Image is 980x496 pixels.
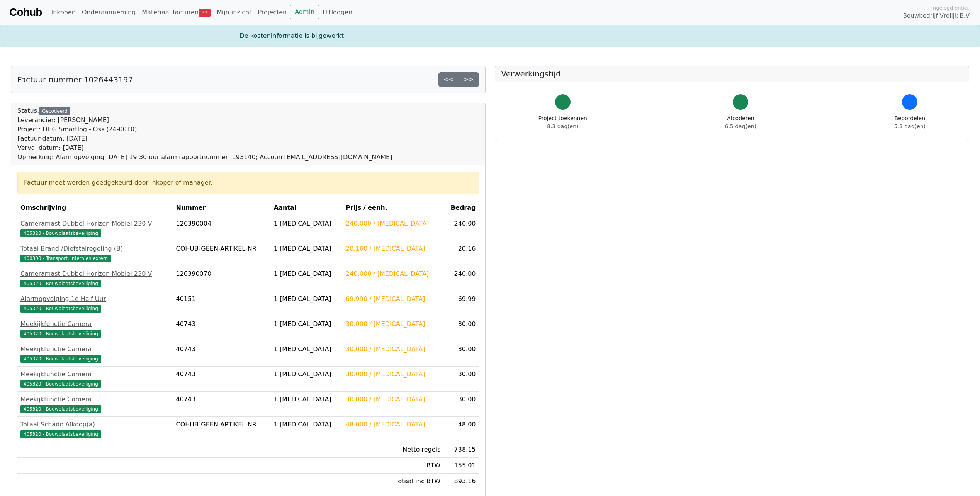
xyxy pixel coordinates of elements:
a: Alarmopvolging 1e Half Uur405320 - Bouwplaatsbeveiliging [20,294,170,313]
h5: Factuur nummer 1026443197 [17,75,133,84]
div: 69.990 / [MEDICAL_DATA] [346,294,440,304]
div: Verval datum: [DATE] [17,143,392,153]
td: 30.00 [443,316,479,341]
div: Factuur moet worden goedgekeurd door inkoper of manager. [24,178,472,187]
span: 405320 - Bouwplaatsbeveiliging [20,280,101,287]
div: 1 [MEDICAL_DATA] [274,370,340,379]
th: Aantal [271,200,343,216]
td: 126390070 [173,266,270,291]
a: Admin [290,5,319,19]
div: Meekijkfunctie Camera [20,370,170,379]
div: 1 [MEDICAL_DATA] [274,395,340,404]
a: << [438,72,459,87]
td: 40743 [173,367,270,392]
span: Ingelogd onder: [931,4,971,12]
span: 405320 - Bouwplaatsbeveiliging [20,355,101,363]
td: 126390004 [173,216,270,241]
div: Meekijkfunctie Camera [20,395,170,404]
div: 48.000 / [MEDICAL_DATA] [346,420,440,429]
td: 893.16 [443,474,479,489]
div: 1 [MEDICAL_DATA] [274,319,340,329]
div: Totaal Brand /Diefstalregeling (B) [20,244,170,253]
div: Cameramast Dubbel Horizon Mobiel 230 V [20,219,170,228]
td: COHUB-GEEN-ARTIKEL-NR [173,241,270,266]
td: 40151 [173,291,270,316]
div: 240.000 / [MEDICAL_DATA] [346,269,440,279]
td: Netto regels [343,442,443,458]
div: Opmerking: Alarmopvolging [DATE] 19:30 uur alarmrapportnummer: 193140; Accoun [EMAIL_ADDRESS][DOM... [17,153,392,162]
span: 405320 - Bouwplaatsbeveiliging [20,229,101,237]
th: Bedrag [443,200,479,216]
a: Mijn inzicht [214,5,255,20]
span: 5.3 dag(en) [894,123,926,129]
div: Leverancier: [PERSON_NAME] [17,116,392,125]
td: Totaal inc BTW [343,474,443,489]
div: Meekijkfunctie Camera [20,319,170,329]
div: 30.000 / [MEDICAL_DATA] [346,395,440,404]
span: 405320 - Bouwplaatsbeveiliging [20,380,101,388]
td: 240.00 [443,266,479,291]
th: Prijs / eenh. [343,200,443,216]
a: Meekijkfunctie Camera405320 - Bouwplaatsbeveiliging [20,370,170,388]
div: Project: DHG Smartlog - Oss (24-0010) [17,125,392,134]
div: Meekijkfunctie Camera [20,345,170,354]
span: 8.3 dag(en) [547,123,578,129]
td: 40743 [173,341,270,367]
td: 20.16 [443,241,479,266]
div: 1 [MEDICAL_DATA] [274,219,340,228]
td: 48.00 [443,417,479,442]
a: Meekijkfunctie Camera405320 - Bouwplaatsbeveiliging [20,345,170,363]
span: 53 [199,9,211,17]
div: 1 [MEDICAL_DATA] [274,269,340,279]
div: Cameramast Dubbel Horizon Mobiel 230 V [20,269,170,279]
div: 30.000 / [MEDICAL_DATA] [346,319,440,329]
div: De kosteninformatie is bijgewerkt [235,31,745,41]
div: 1 [MEDICAL_DATA] [274,345,340,354]
td: 240.00 [443,216,479,241]
span: 6.5 dag(en) [725,123,756,129]
div: 240.000 / [MEDICAL_DATA] [346,219,440,228]
th: Nummer [173,200,270,216]
div: Status: [17,106,392,162]
div: Alarmopvolging 1e Half Uur [20,294,170,304]
div: Factuur datum: [DATE] [17,134,392,143]
a: Totaal Brand /Diefstalregeling (B)400300 - Transport, intern en extern [20,244,170,263]
div: 20.160 / [MEDICAL_DATA] [346,244,440,253]
div: 1 [MEDICAL_DATA] [274,294,340,304]
span: 405320 - Bouwplaatsbeveiliging [20,305,101,313]
a: Projecten [255,5,290,20]
h5: Verwerkingstijd [501,69,963,78]
a: Uitloggen [319,5,355,20]
div: 1 [MEDICAL_DATA] [274,420,340,429]
span: 405320 - Bouwplaatsbeveiliging [20,430,101,438]
td: 40743 [173,316,270,341]
div: Beoordelen [894,114,926,131]
a: Materiaal facturen53 [139,5,214,20]
td: 155.01 [443,458,479,474]
div: 30.000 / [MEDICAL_DATA] [346,345,440,354]
div: Totaal Schade Afkoop(a) [20,420,170,429]
a: >> [459,72,479,87]
td: 738.15 [443,442,479,458]
td: 69.99 [443,291,479,316]
a: Meekijkfunctie Camera405320 - Bouwplaatsbeveiliging [20,319,170,338]
div: Project toekennen [538,114,587,131]
a: Cohub [9,3,42,22]
td: 30.00 [443,341,479,367]
td: 30.00 [443,367,479,392]
td: 40743 [173,392,270,417]
div: 30.000 / [MEDICAL_DATA] [346,370,440,379]
span: 400300 - Transport, intern en extern [20,255,111,262]
th: Omschrijving [17,200,173,216]
span: Bouwbedrijf Vrolijk B.V. [903,12,971,20]
div: Afcoderen [725,114,756,131]
a: Onderaanneming [79,5,139,20]
div: 1 [MEDICAL_DATA] [274,244,340,253]
td: 30.00 [443,392,479,417]
a: Inkopen [48,5,78,20]
span: 405320 - Bouwplaatsbeveiliging [20,330,101,338]
a: Cameramast Dubbel Horizon Mobiel 230 V405320 - Bouwplaatsbeveiliging [20,219,170,238]
div: Gecodeerd [39,107,70,115]
a: Cameramast Dubbel Horizon Mobiel 230 V405320 - Bouwplaatsbeveiliging [20,269,170,288]
td: BTW [343,458,443,474]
